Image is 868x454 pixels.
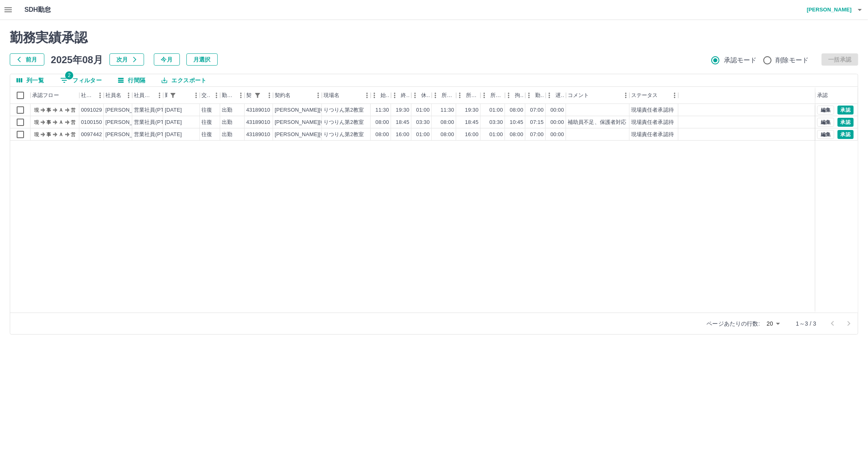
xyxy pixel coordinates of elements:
div: [DATE] [165,106,182,114]
text: Ａ [59,119,63,125]
div: 往復 [201,131,212,139]
button: 編集 [817,118,834,127]
button: 列選択 [10,74,50,86]
div: 交通費 [200,87,220,104]
div: 10:45 [510,119,523,126]
div: 終業 [401,87,410,104]
div: 08:00 [441,131,454,139]
text: 事 [46,132,51,137]
div: 終業 [391,87,411,104]
div: 11:30 [376,106,389,114]
text: Ａ [59,107,63,113]
div: [DATE] [165,119,182,126]
div: 契約名 [273,87,322,104]
div: [PERSON_NAME][GEOGRAPHIC_DATA] [275,119,375,126]
div: 営業社員(PT契約) [134,131,177,139]
div: 19:30 [465,106,479,114]
h2: 勤務実績承認 [10,30,858,45]
div: 社員番号 [79,87,104,104]
h5: 2025年08月 [51,53,103,66]
text: 営 [71,107,76,113]
div: ステータス [631,87,658,104]
button: メニュー [235,89,247,101]
button: メニュー [153,89,166,101]
p: ページあたりの行数: [707,320,760,328]
div: 43189010 [246,119,270,126]
div: 01:00 [490,131,503,139]
div: 社員区分 [134,87,153,104]
button: メニュー [669,89,681,101]
div: 07:00 [530,131,544,139]
div: 16:00 [465,131,479,139]
div: 所定開始 [432,87,456,104]
text: Ａ [59,132,63,137]
div: 18:45 [465,119,479,126]
div: 18:45 [396,119,409,126]
div: 交通費 [201,87,210,104]
button: フィルター表示 [252,90,263,101]
div: 契約コード [245,87,273,104]
button: 編集 [817,106,834,115]
div: 遅刻等 [546,87,566,104]
div: 承認 [817,87,828,104]
text: 営 [71,119,76,125]
button: メニュー [94,89,106,101]
div: 現場責任者承認待 [631,106,674,114]
button: 次月 [109,53,144,66]
div: りつりん第2教室 [324,119,364,126]
div: 営業社員(PT契約) [134,106,177,114]
div: 遅刻等 [555,87,564,104]
div: 0097442 [81,131,102,139]
div: 承認フロー [32,87,59,104]
div: 現場名 [322,87,371,104]
div: 1件のフィルターを適用中 [252,90,263,101]
div: 0091029 [81,106,102,114]
button: ソート [179,90,190,101]
div: 現場名 [324,87,339,104]
div: 01:00 [416,106,430,114]
button: 承認 [837,130,854,139]
div: 勤務 [525,87,546,104]
div: 所定休憩 [490,87,503,104]
div: 営業社員(PT契約) [134,119,177,126]
div: 始業 [380,87,389,104]
div: 11:30 [441,106,454,114]
div: 現場責任者承認待 [631,131,674,139]
div: 1件のフィルターを適用中 [167,90,179,101]
div: 08:00 [376,131,389,139]
div: コメント [568,87,589,104]
div: 契約名 [275,87,291,104]
div: 43189010 [246,131,270,139]
text: 現 [34,119,39,125]
div: 始業 [371,87,391,104]
div: [PERSON_NAME] [105,131,150,139]
div: 0100150 [81,119,102,126]
p: 1～3 / 3 [796,320,816,328]
div: 07:00 [530,106,544,114]
div: [PERSON_NAME][GEOGRAPHIC_DATA] [275,106,375,114]
div: 00:00 [551,119,564,126]
button: メニュー [263,89,275,101]
div: 往復 [201,106,212,114]
div: 所定休憩 [481,87,505,104]
div: [PERSON_NAME][GEOGRAPHIC_DATA] [275,131,375,139]
div: コメント [566,87,630,104]
div: ステータス [630,87,678,104]
span: 削除モード [776,55,809,65]
div: 往復 [201,119,212,126]
div: 勤務日 [163,87,200,104]
button: メニュー [620,89,632,101]
div: 01:00 [416,131,430,139]
button: 承認 [837,118,854,127]
div: 勤務 [535,87,544,104]
text: 営 [71,132,76,137]
div: 所定開始 [442,87,455,104]
div: 03:30 [490,119,503,126]
button: 承認 [837,106,854,115]
button: メニュー [210,89,223,101]
div: 08:00 [510,131,523,139]
button: メニュー [122,89,135,101]
button: フィルター表示 [167,90,179,101]
div: 08:00 [441,119,454,126]
button: エクスポート [155,74,213,86]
